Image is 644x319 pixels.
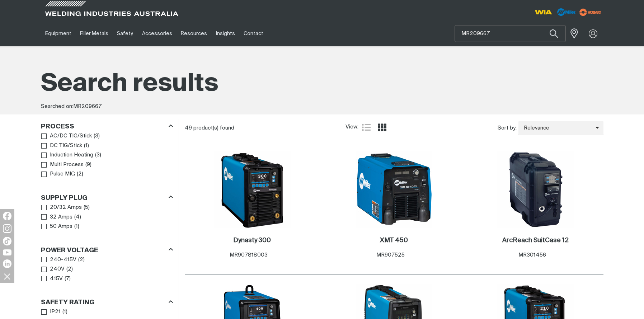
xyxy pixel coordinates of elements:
[41,68,603,100] h1: Search results
[3,249,11,255] img: YouTube
[1,270,13,282] img: hide socials
[518,124,596,132] span: Relevance
[94,132,100,140] span: ( 3 )
[455,25,565,42] input: Product name or item number...
[50,132,92,140] span: AC/DC TIG/Stick
[518,252,546,258] span: MR301456
[211,21,239,46] a: Insights
[230,252,268,258] span: MR907818003
[41,160,84,170] a: Multi Process
[502,236,569,245] a: ArcReach SuitCase 12
[380,236,408,245] a: XMT 450
[233,236,271,245] a: Dynasty 300
[41,222,73,231] a: 50 Amps
[77,170,83,178] span: ( 2 )
[50,213,72,221] span: 32 Amps
[138,21,177,46] a: Accessories
[74,213,81,221] span: ( 4 )
[84,142,89,150] span: ( 1 )
[380,237,408,244] h2: XMT 450
[50,222,72,231] span: 50 Amps
[50,308,61,316] span: IP21
[41,131,92,141] a: AC/DC TIG/Stick
[502,237,569,244] h2: ArcReach SuitCase 12
[41,103,603,111] div: Searched on:
[41,297,173,307] div: Safety Rating
[233,237,271,244] h2: Dynasty 300
[41,247,98,255] h3: Power Voltage
[41,193,173,202] div: Supply Plug
[66,265,73,273] span: ( 2 )
[542,25,566,42] button: Search products
[50,161,84,169] span: Multi Process
[50,256,76,264] span: 240-415V
[113,21,137,46] a: Safety
[41,307,61,317] a: IP21
[41,255,173,284] ul: Power Voltage
[41,122,173,131] div: Process
[362,123,371,132] a: List view
[41,255,77,265] a: 240-415V
[41,203,82,212] a: 20/32 Amps
[50,265,65,273] span: 240V
[41,150,94,160] a: Induction Heating
[185,125,345,132] div: 49
[345,123,358,131] span: View:
[239,21,268,46] a: Contact
[376,252,405,258] span: MR907525
[74,222,79,231] span: ( 1 )
[41,21,76,46] a: Equipment
[41,131,173,179] ul: Process
[65,275,71,283] span: ( 7 )
[41,245,173,255] div: Power Voltage
[3,212,11,220] img: Facebook
[50,275,63,283] span: 415V
[50,151,93,159] span: Induction Heating
[41,264,65,274] a: 240V
[62,308,67,316] span: ( 1 )
[177,21,211,46] a: Resources
[78,256,85,264] span: ( 2 )
[3,224,11,233] img: Instagram
[3,259,11,268] img: LinkedIn
[73,104,102,109] span: MR209667
[41,274,63,284] a: 415V
[185,119,603,137] section: Product list controls
[577,7,603,18] img: miller
[498,124,517,132] span: Sort by:
[50,203,82,212] span: 20/32 Amps
[41,141,83,151] a: DC TIG/Stick
[50,170,75,178] span: Pulse MIG
[85,161,91,169] span: ( 9 )
[497,151,574,228] img: ArcReach SuitCase 12
[214,151,291,228] img: Dynasty 300
[3,237,11,245] img: TikTok
[41,169,75,179] a: Pulse MIG
[76,21,113,46] a: Filler Metals
[41,21,463,46] nav: Main
[95,151,101,159] span: ( 3 )
[41,299,94,307] h3: Safety Rating
[41,212,73,222] a: 32 Amps
[41,203,173,231] ul: Supply Plug
[50,142,82,150] span: DC TIG/Stick
[41,194,87,202] h3: Supply Plug
[356,151,432,228] img: XMT 450
[41,123,74,131] h3: Process
[84,203,90,212] span: ( 5 )
[193,125,234,131] span: product(s) found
